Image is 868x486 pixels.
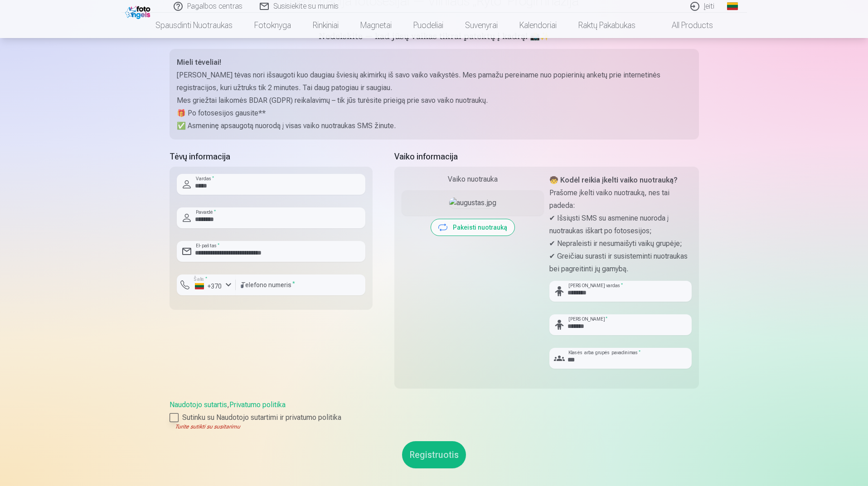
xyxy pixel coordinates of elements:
[177,58,221,67] strong: Mieli tėveliai!
[394,150,699,163] h5: Vaiko informacija
[170,423,699,430] div: Turite sutikti su susitarimu
[170,399,699,430] div: ,
[402,174,544,185] div: Vaiko nuotrauka
[509,13,567,38] a: Kalendoriai
[177,107,692,120] p: 🎁 Po fotosesijos gausite**
[177,120,692,132] p: ✅ Asmeninę apsaugotą nuorodą į visas vaiko nuotraukas SMS žinute.
[549,250,692,275] p: ✔ Greičiau surasti ir susisteminti nuotraukas bei pagreitinti jų gamybą.
[549,176,678,184] strong: 🧒 Kodėl reikia įkelti vaiko nuotrauką?
[549,212,692,237] p: ✔ Išsiųsti SMS su asmenine nuoroda į nuotraukas iškart po fotosesijos;
[454,13,509,38] a: Suvenyrai
[145,13,243,38] a: Spausdinti nuotraukas
[549,187,692,212] p: Prašome įkelti vaiko nuotrauką, nes tai padeda:
[177,69,692,94] p: [PERSON_NAME] tėvas nori išsaugoti kuo daugiau šviesių akimirkų iš savo vaiko vaikystės. Mes pama...
[646,13,724,38] a: All products
[170,412,699,423] label: Sutinku su Naudotojo sutartimi ir privatumo politika
[349,13,402,38] a: Magnetai
[177,94,692,107] p: Mes griežtai laikomės BDAR (GDPR) reikalavimų – tik jūs turėsite prieigą prie savo vaiko nuotraukų.
[195,282,222,291] div: +370
[549,237,692,250] p: ✔ Nepraleisti ir nesumaišyti vaikų grupėje;
[170,150,373,163] h5: Tėvų informacija
[229,400,286,409] a: Privatumo politika
[191,276,210,283] label: Šalis
[567,13,646,38] a: Raktų pakabukas
[243,13,302,38] a: Fotoknyga
[402,13,454,38] a: Puodeliai
[170,400,227,409] a: Naudotojo sutartis
[125,4,153,19] img: /fa2
[431,219,514,236] button: Pakeisti nuotrauką
[402,441,466,468] button: Registruotis
[177,274,236,295] button: Šalis*+370
[302,13,349,38] a: Rinkiniai
[449,197,496,208] img: augustas.jpg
